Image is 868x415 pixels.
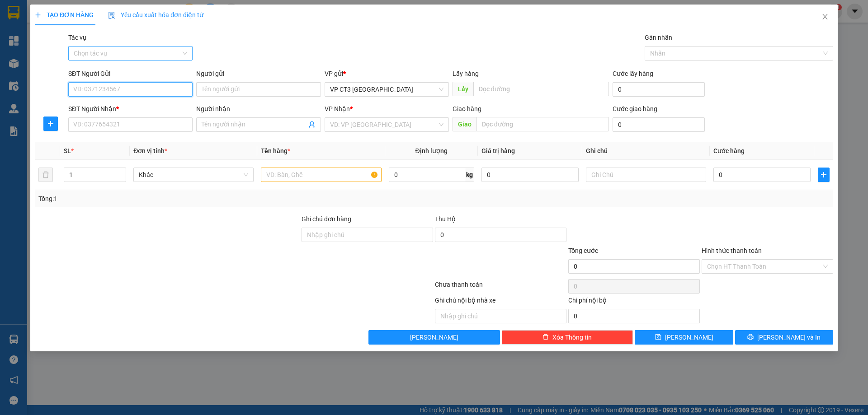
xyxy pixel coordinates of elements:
[635,330,733,345] button: save[PERSON_NAME]
[747,334,754,341] span: printer
[44,120,57,127] span: plus
[665,332,713,342] span: [PERSON_NAME]
[713,147,745,154] span: Cước hàng
[434,280,567,295] div: Chưa thanh toán
[368,330,500,345] button: [PERSON_NAME]
[139,168,248,182] span: Khác
[812,5,838,30] button: Close
[108,12,115,19] img: icon
[645,34,672,41] label: Gán nhãn
[68,34,86,41] label: Tác vụ
[502,330,633,345] button: deleteXóa Thông tin
[481,168,579,182] input: 0
[325,105,350,112] span: VP Nhận
[435,295,566,309] div: Ghi chú nội bộ nhà xe
[302,215,351,223] label: Ghi chú đơn hàng
[435,215,456,223] span: Thu Hộ
[476,117,609,131] input: Dọc đường
[586,168,706,182] input: Ghi Chú
[38,168,53,182] button: delete
[453,105,481,112] span: Giao hàng
[818,171,829,178] span: plus
[302,228,433,242] input: Ghi chú đơn hàng
[108,11,203,19] span: Yêu cầu xuất hóa đơn điện tử
[415,147,448,154] span: Định lượng
[453,70,479,77] span: Lấy hàng
[64,147,71,154] span: SL
[542,334,549,341] span: delete
[582,142,710,160] th: Ghi chú
[68,104,193,114] div: SĐT Người Nhận
[473,82,609,96] input: Dọc đường
[757,332,821,342] span: [PERSON_NAME] và In
[702,247,762,254] label: Hình thức thanh toán
[133,147,167,154] span: Đơn vị tính
[308,121,316,128] span: user-add
[481,147,515,154] span: Giá trị hàng
[453,117,476,131] span: Giao
[261,147,290,154] span: Tên hàng
[735,330,833,345] button: printer[PERSON_NAME] và In
[453,82,473,96] span: Lấy
[821,13,829,20] span: close
[818,168,830,182] button: plus
[613,82,705,97] input: Cước lấy hàng
[35,12,41,18] span: plus
[410,332,458,342] span: [PERSON_NAME]
[613,105,657,112] label: Cước giao hàng
[261,168,381,182] input: VD: Bàn, Ghế
[35,11,94,19] span: TẠO ĐƠN HÀNG
[465,168,474,182] span: kg
[196,104,321,114] div: Người nhận
[330,83,443,96] span: VP CT3 Nha Trang
[43,117,58,131] button: plus
[568,295,700,309] div: Chi phí nội bộ
[655,334,661,341] span: save
[435,309,566,323] input: Nhập ghi chú
[552,332,592,342] span: Xóa Thông tin
[325,69,449,79] div: VP gửi
[568,247,598,254] span: Tổng cước
[613,70,653,77] label: Cước lấy hàng
[68,69,193,79] div: SĐT Người Gửi
[196,69,321,79] div: Người gửi
[38,194,335,204] div: Tổng: 1
[613,117,705,132] input: Cước giao hàng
